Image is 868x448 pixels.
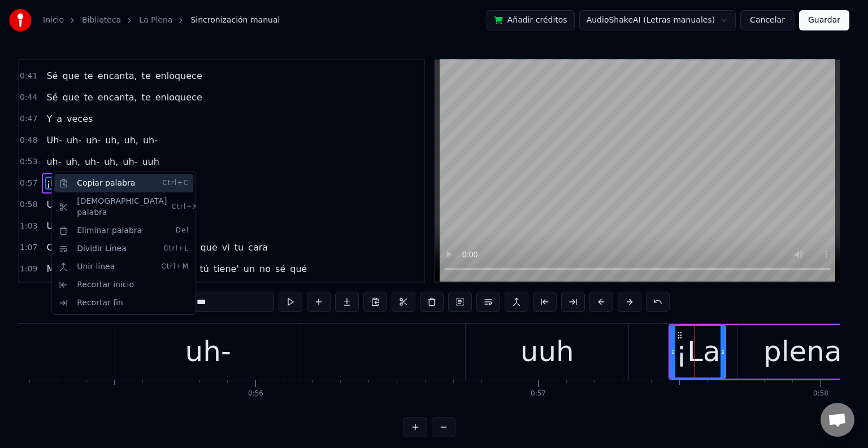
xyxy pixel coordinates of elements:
div: Eliminar palabra [54,222,193,240]
div: Recortar inicio [54,276,193,294]
span: Ctrl+C [162,179,189,188]
div: Unir línea [54,258,193,276]
div: Copiar palabra [54,174,193,192]
span: Ctrl+M [161,262,189,271]
span: Ctrl+L [163,244,189,253]
div: Recortar fin [54,294,193,312]
span: Del [176,226,189,235]
span: Ctrl+X [171,203,198,212]
div: Dividir Línea [54,240,193,258]
div: [DEMOGRAPHIC_DATA] palabra [54,192,193,222]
